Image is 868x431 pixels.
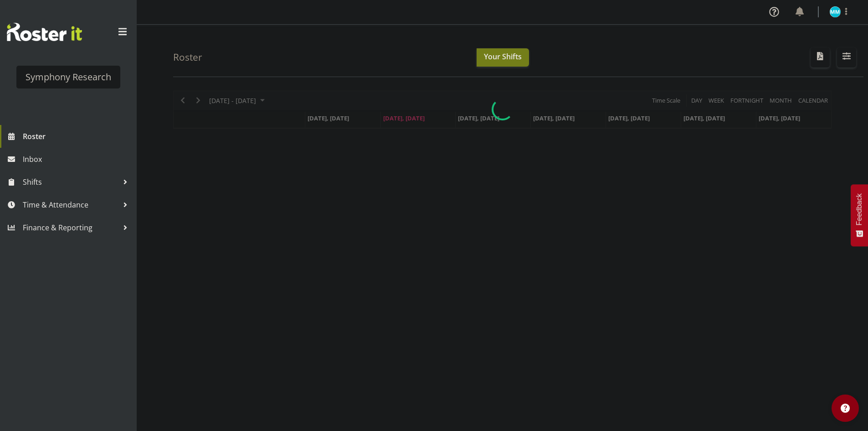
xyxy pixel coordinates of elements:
span: Finance & Reporting [23,221,118,234]
span: Your Shifts [484,52,522,62]
img: help-xxl-2.png [841,404,850,413]
div: Symphony Research [26,70,111,84]
span: Time & Attendance [23,198,118,212]
span: Roster [23,130,132,143]
img: Rosterit website logo [7,23,82,41]
span: Feedback [855,193,863,225]
h4: Roster [173,52,202,62]
img: murphy-mulholland11450.jpg [830,6,841,17]
button: Your Shifts [477,48,529,67]
button: Filter Shifts [837,47,856,68]
span: Inbox [23,152,132,166]
span: Shifts [23,175,118,189]
button: Download a PDF of the roster according to the set date range. [811,47,830,68]
button: Feedback - Show survey [851,184,868,246]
